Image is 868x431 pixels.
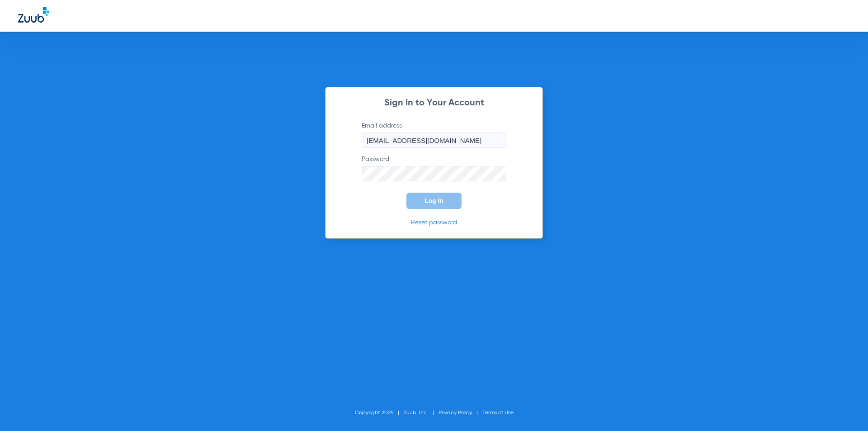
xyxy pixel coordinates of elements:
[823,388,868,431] iframe: Chat Widget
[482,410,514,416] a: Terms of Use
[439,410,472,416] a: Privacy Policy
[18,7,49,23] img: Zuub Logo
[406,193,462,209] button: Log In
[362,166,506,181] input: Password
[411,219,457,226] a: Reset password
[362,155,506,181] label: Password
[404,408,439,417] li: Zuub, Inc.
[425,197,443,204] span: Log In
[355,408,404,417] li: Copyright 2025
[348,99,520,108] h2: Sign In to Your Account
[362,121,506,148] label: Email address
[362,133,506,148] input: Email address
